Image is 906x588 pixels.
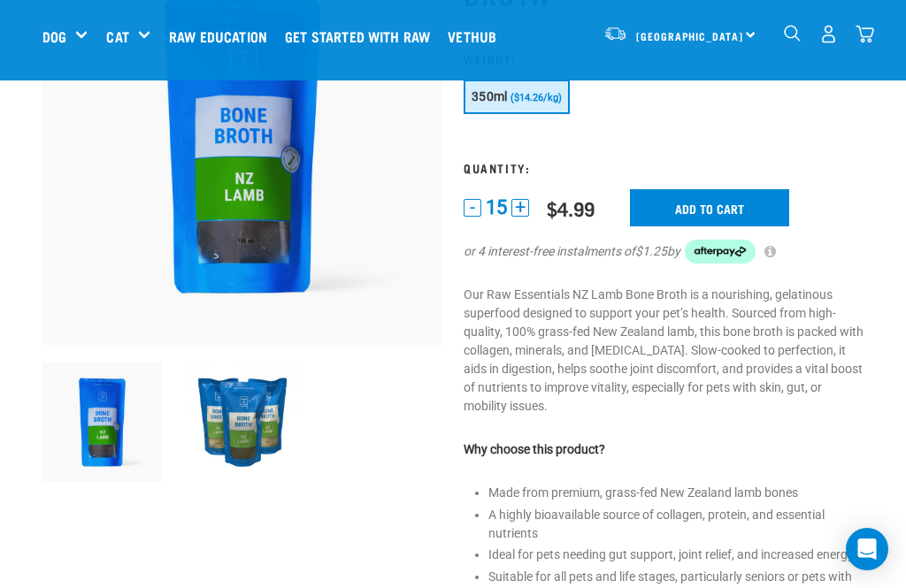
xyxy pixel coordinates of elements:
[464,80,570,114] button: 350ml ($14.26/kg)
[488,506,864,543] li: A highly bioavailable source of collagen, protein, and essential nutrients
[280,1,443,72] a: Get started with Raw
[856,25,874,43] img: home-icon@2x.png
[165,1,280,72] a: Raw Education
[488,484,864,502] li: Made from premium, grass-fed New Zealand lamb bones
[472,89,508,103] span: 350ml
[630,189,789,226] input: Add to cart
[636,33,743,39] span: [GEOGRAPHIC_DATA]
[42,26,66,47] a: Dog
[464,161,864,174] h3: Quantity:
[846,528,888,570] div: Open Intercom Messenger
[42,363,162,482] img: Raw Essentials New Zealand Lamb Bone Broth For Cats & Dogs
[464,199,481,217] button: -
[464,240,864,264] div: or 4 interest-free instalments of by
[511,199,529,217] button: +
[488,546,864,564] li: Ideal for pets needing gut support, joint relief, and increased energy
[486,198,507,217] span: 15
[183,363,303,482] img: Raw Essentials Lamb Pet Bone Broth Trio.jpg
[784,25,801,42] img: home-icon-1@2x.png
[685,240,756,264] img: Afterpay
[106,26,128,47] a: Cat
[464,286,864,416] p: Our Raw Essentials NZ Lamb Bone Broth is a nourishing, gelatinous superfood designed to support y...
[464,442,605,456] strong: Why choose this product?
[547,197,595,219] div: $4.99
[819,25,838,43] img: user.png
[603,26,627,42] img: van-moving.png
[443,1,510,72] a: Vethub
[635,242,667,261] span: $1.25
[511,92,562,103] span: ($14.26/kg)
